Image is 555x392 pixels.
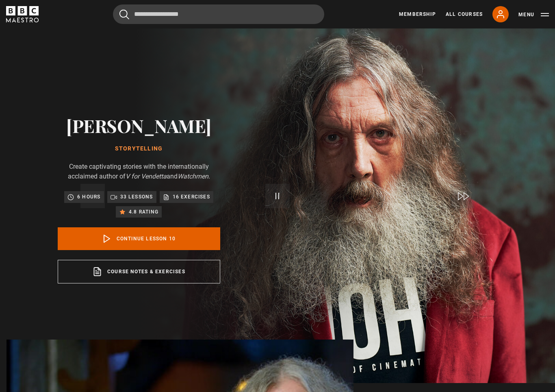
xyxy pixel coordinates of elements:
h2: [PERSON_NAME] [58,115,220,136]
a: All Courses [446,11,483,18]
h1: Storytelling [58,146,220,152]
a: Membership [399,11,436,18]
button: Submit the search query [119,9,129,20]
p: 33 lessons [120,193,153,201]
a: Continue lesson 10 [58,227,220,250]
button: Toggle navigation [518,11,549,19]
p: Create captivating stories with the internationally acclaimed author of and . [58,162,220,181]
i: Watchmen [178,172,208,180]
i: V for Vendetta [126,172,167,180]
p: 16 exercises [173,193,210,201]
svg: BBC Maestro [6,6,39,22]
input: Search [113,4,324,24]
p: 4.8 rating [129,208,158,216]
p: 6 hours [77,193,100,201]
a: Course notes & exercises [58,260,220,283]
